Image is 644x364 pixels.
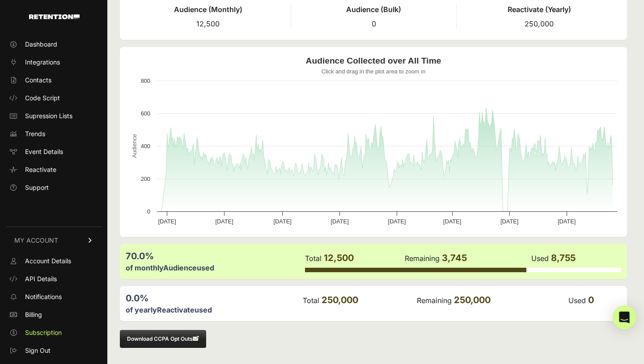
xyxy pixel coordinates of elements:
label: Remaining [405,254,440,263]
label: Used [568,296,586,305]
span: Account Details [25,257,71,266]
span: Reactivate [25,165,56,174]
text: 400 [141,143,150,150]
div: of monthly used [126,262,304,273]
span: Integrations [25,58,60,67]
span: Code Script [25,94,60,103]
h4: Reactivate (Yearly) [457,4,622,15]
text: 800 [141,77,150,84]
span: Support [25,183,49,192]
span: 250,000 [525,19,554,28]
svg: Audience Collected over All Time [125,52,622,231]
h4: Audience (Monthly) [125,4,291,15]
span: 0 [372,19,376,28]
div: Open Intercom Messenger [613,306,636,330]
text: 0 [147,208,150,215]
text: 600 [141,110,150,117]
div: 0.0% [126,292,302,304]
span: 8,755 [551,253,576,263]
span: Supression Lists [25,111,72,120]
text: Click and drag in the plot area to zoom in [322,68,426,75]
text: [DATE] [500,218,518,225]
text: [DATE] [273,218,291,225]
a: Support [5,180,102,195]
label: Used [531,254,549,263]
a: Reactivate [5,163,102,177]
a: Supression Lists [5,109,102,123]
span: 12,500 [324,253,354,263]
a: Event Details [5,145,102,159]
text: Audience [131,134,138,158]
label: Reactivate [157,305,195,314]
text: 200 [141,176,150,182]
text: Audience Collected over All Time [306,56,441,65]
a: Account Details [5,254,102,268]
span: 250,000 [322,295,358,305]
label: Remaining [417,296,452,305]
span: Billing [25,310,42,319]
text: [DATE] [388,218,406,225]
span: 0 [588,295,594,305]
a: API Details [5,272,102,286]
span: 3,745 [442,253,467,263]
span: Subscription [25,328,62,337]
a: Subscription [5,325,102,340]
a: MY ACCOUNT [5,227,102,254]
span: MY ACCOUNT [14,236,58,245]
div: 70.0% [126,250,304,262]
label: Total [303,296,319,305]
a: Dashboard [5,37,102,51]
span: Notifications [25,292,62,301]
span: Contacts [25,76,51,85]
span: API Details [25,274,57,283]
img: Retention.com [29,14,80,19]
span: Trends [25,129,45,138]
label: Audience [163,263,197,272]
text: [DATE] [158,218,176,225]
span: Sign Out [25,346,51,355]
a: Contacts [5,73,102,87]
a: Trends [5,127,102,141]
text: [DATE] [558,218,576,225]
a: Sign Out [5,343,102,358]
label: Total [305,254,322,263]
a: Code Script [5,91,102,105]
text: [DATE] [443,218,461,225]
a: Notifications [5,290,102,304]
span: Event Details [25,147,63,156]
div: of yearly used [126,304,302,315]
text: [DATE] [215,218,233,225]
a: Integrations [5,55,102,69]
span: Dashboard [25,40,57,49]
span: 250,000 [454,295,491,305]
button: Download CCPA Opt Outs [120,330,206,348]
a: Billing [5,308,102,322]
span: 12,500 [196,19,220,28]
text: [DATE] [330,218,348,225]
h4: Audience (Bulk) [291,4,456,15]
